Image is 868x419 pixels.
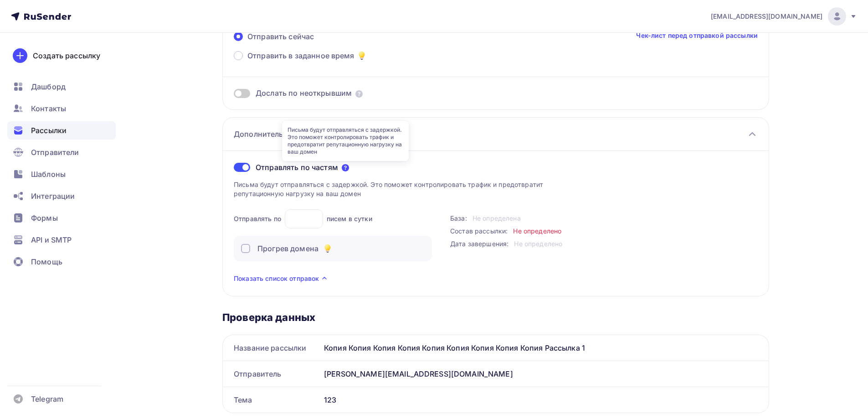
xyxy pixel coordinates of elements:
[31,393,63,404] span: Telegram
[31,81,66,92] span: Дашборд
[450,240,508,248] span: Дата завершения:
[7,209,116,227] a: Формы
[31,234,72,245] span: API и SMTP
[33,50,100,61] div: Создать рассылку
[234,129,339,140] h3: Дополнительные настройки
[7,143,116,161] a: Отправители
[247,31,314,42] span: Отправить сейчас
[223,361,320,387] div: Отправитель
[31,125,67,136] span: Рассылки
[327,214,372,223] span: писем в сутки
[31,191,75,202] span: Интеграции
[256,162,338,173] span: Отправлять по частям
[31,212,58,223] span: Формы
[234,214,281,223] span: Отправлять по
[247,50,354,61] span: Отправить в заданное время
[234,274,319,283] span: Показать список отправок
[31,103,66,114] span: Контакты
[223,387,320,413] div: Тема
[222,311,769,324] div: Проверка данных
[223,335,320,361] div: Название рассылки
[7,165,116,183] a: Шаблоны
[256,88,352,98] span: Дослать по неоткрывшим
[711,12,822,21] span: [EMAIL_ADDRESS][DOMAIN_NAME]
[234,180,562,198] p: Письма будут отправляться с задержкой. Это поможет контролировать трафик и предотвратит репутацио...
[514,240,562,248] span: Не определено
[320,335,769,361] div: Копия Копия Копия Копия Копия Копия Копия Копия Копия Рассылка 1
[7,78,116,96] a: Дашборд
[31,169,66,180] span: Шаблоны
[31,147,79,158] span: Отправители
[7,99,116,118] a: Контакты
[450,214,467,222] span: База:
[513,227,561,235] span: Не определено
[282,121,409,161] div: Письма будут отправляться с задержкой. Это поможет контролировать трафик и предотвратит репутацио...
[320,361,769,387] div: [PERSON_NAME][EMAIL_ADDRESS][DOMAIN_NAME]
[257,243,318,254] div: Прогрев домена
[31,256,62,267] span: Помощь
[320,387,769,413] div: 123
[473,214,521,222] span: Не определена
[7,121,116,140] a: Рассылки
[711,7,857,26] a: [EMAIL_ADDRESS][DOMAIN_NAME]
[450,227,508,235] span: Состав рассылки:
[636,31,758,40] a: Чек-лист перед отправкой рассылки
